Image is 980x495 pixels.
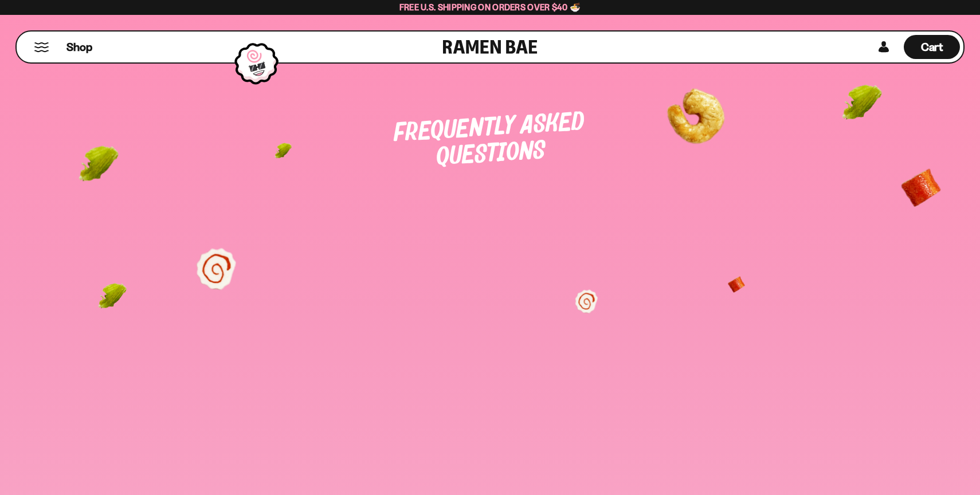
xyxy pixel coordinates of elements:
span: Frequently Asked Questions [393,109,586,170]
a: Cart [904,32,960,62]
span: Cart [921,40,943,54]
span: Shop [66,40,92,55]
span: Free U.S. Shipping on Orders over $40 🍜 [399,2,581,13]
button: Mobile Menu Trigger [34,42,49,52]
a: Shop [66,35,92,59]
